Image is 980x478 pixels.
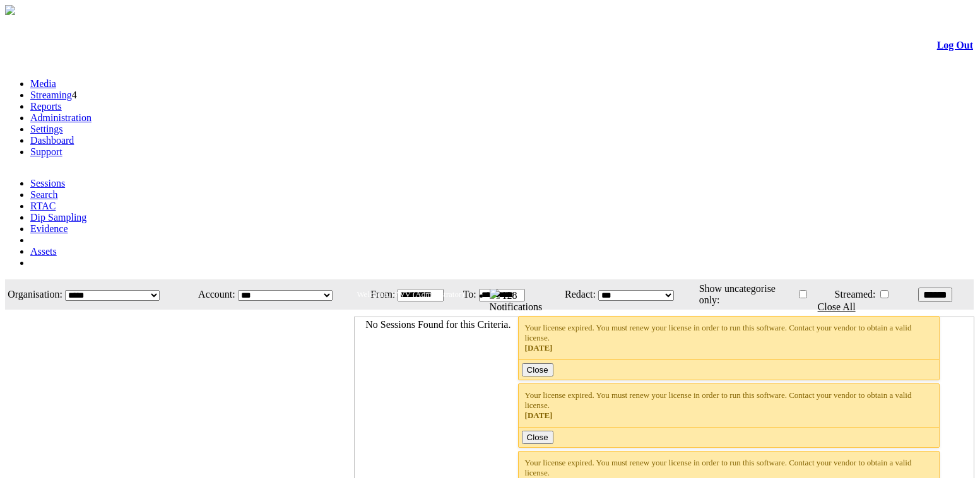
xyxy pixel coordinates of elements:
[30,178,65,189] a: Sessions
[937,40,973,50] a: Log Out
[30,212,86,223] a: Dip Sampling
[30,112,92,123] a: Administration
[525,343,553,353] span: [DATE]
[525,411,553,420] span: [DATE]
[525,390,933,421] div: Your license expired. You must renew your license in order to run this software. Contact your ven...
[818,301,856,312] a: Close All
[490,289,500,299] img: bell25.png
[6,281,63,308] td: Organisation:
[30,246,57,257] a: Assets
[490,301,948,313] div: Notifications
[502,290,517,301] span: 128
[30,90,72,100] a: Streaming
[30,135,74,146] a: Dashboard
[30,201,56,211] a: RTAC
[5,5,15,15] img: arrow-3.png
[30,78,56,89] a: Media
[72,90,77,100] span: 4
[525,323,933,353] div: Your license expired. You must renew your license in order to run this software. Contact your ven...
[357,289,464,299] span: Welcome, BWV (Administrator)
[30,124,63,134] a: Settings
[30,101,62,112] a: Reports
[30,146,62,157] a: Support
[522,431,553,444] button: Close
[30,223,68,234] a: Evidence
[30,189,58,200] a: Search
[187,281,236,308] td: Account:
[522,363,553,376] button: Close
